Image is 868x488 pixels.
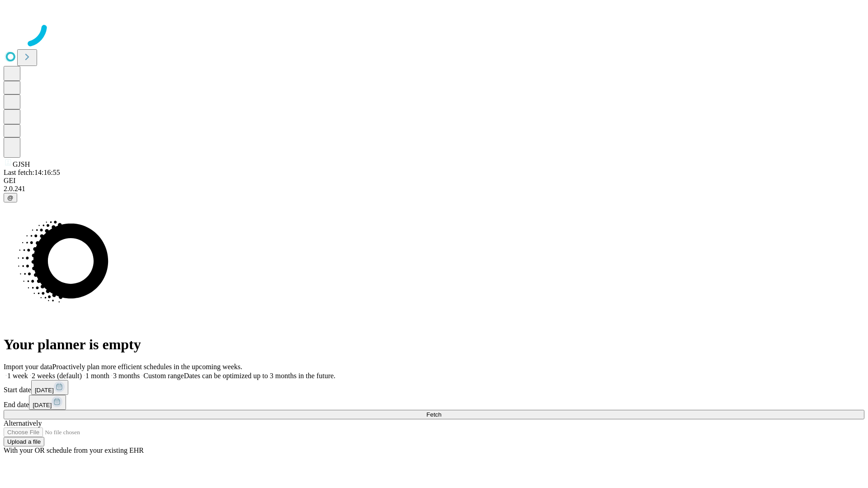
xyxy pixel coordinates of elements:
[7,372,28,380] span: 1 week
[4,177,864,185] div: GEI
[52,363,242,371] span: Proactively plan more efficient schedules in the upcoming weeks.
[4,395,864,410] div: End date
[35,387,54,394] span: [DATE]
[4,169,60,176] span: Last fetch: 14:16:55
[31,380,68,395] button: [DATE]
[113,372,140,380] span: 3 months
[4,419,42,427] span: Alternatively
[85,372,109,380] span: 1 month
[426,411,441,418] span: Fetch
[32,372,82,380] span: 2 weeks (default)
[29,395,66,410] button: [DATE]
[4,336,864,353] h1: Your planner is empty
[184,372,335,380] span: Dates can be optimized up to 3 months in the future.
[4,185,864,193] div: 2.0.241
[4,437,44,446] button: Upload a file
[4,193,17,202] button: @
[4,410,864,419] button: Fetch
[143,372,184,380] span: Custom range
[4,380,864,395] div: Start date
[33,402,52,408] span: [DATE]
[4,363,52,371] span: Import your data
[7,194,14,201] span: @
[4,446,144,454] span: With your OR schedule from your existing EHR
[13,160,30,168] span: GJSH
